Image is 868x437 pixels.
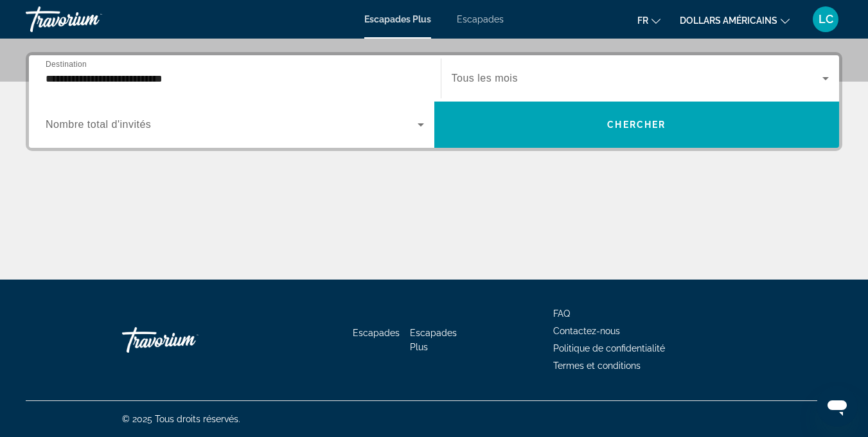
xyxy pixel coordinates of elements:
span: Tous les mois [452,73,518,84]
a: Escapades [353,328,400,338]
span: Chercher [607,120,666,130]
a: Travorium [26,3,154,36]
span: Nombre total d'invités [46,119,151,130]
button: Chercher [434,102,840,148]
font: fr [637,15,648,26]
a: Escapades Plus [410,328,457,352]
font: dollars américains [680,15,777,26]
span: Destination [46,60,87,68]
button: Changer de langue [637,11,660,30]
div: Widget de recherche [29,55,839,148]
a: Escapades [457,14,504,24]
a: Travorium [122,321,251,359]
a: Escapades Plus [364,14,431,24]
button: Menu utilisateur [809,6,842,33]
font: © 2025 Tous droits réservés. [122,414,240,424]
font: LC [819,12,833,26]
a: Contactez-nous [553,326,620,336]
a: Termes et conditions [553,361,641,371]
a: FAQ [553,308,570,319]
button: Changer de devise [680,11,790,30]
a: Politique de confidentialité [553,343,665,353]
iframe: Bouton de lancement de la fenêtre de messagerie [817,386,858,427]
